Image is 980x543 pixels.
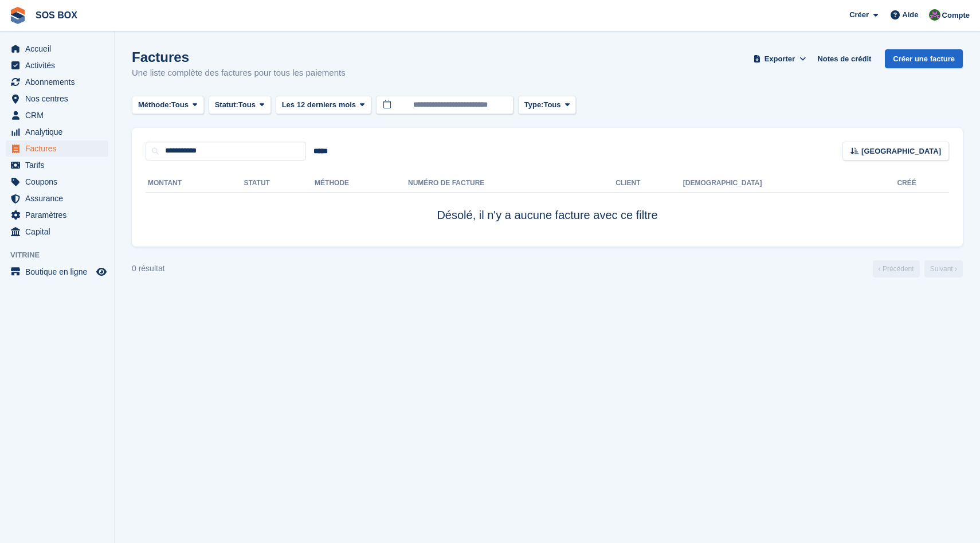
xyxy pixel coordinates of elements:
[25,140,94,157] span: Factures
[244,174,315,193] th: Statut
[25,264,94,280] span: Boutique en ligne
[209,96,271,115] button: Statut: Tous
[132,263,165,275] div: 0 résultat
[6,124,108,140] a: menu
[6,57,108,73] a: menu
[138,99,171,111] span: Méthode:
[282,99,356,111] span: Les 12 derniers mois
[902,9,918,21] span: Aide
[6,157,108,173] a: menu
[25,157,94,173] span: Tarifs
[929,9,940,21] img: ALEXANDRE SOUBIRA
[25,107,94,123] span: CRM
[171,99,189,111] span: Tous
[873,260,920,278] a: Précédent
[132,49,346,65] h1: Factures
[215,99,238,111] span: Statut:
[9,7,26,24] img: stora-icon-8386f47178a22dfd0bd8f6a31ec36ba5ce8667c1dd55bd0f319d3a0aa187defe.svg
[6,207,108,223] a: menu
[524,99,544,111] span: Type:
[437,209,657,221] span: Désolé, il n'y a aucune facture avec ce filtre
[132,67,346,80] p: Une liste complète des factures pour tous les paiements
[25,207,94,223] span: Paramètres
[6,174,108,190] a: menu
[6,91,108,107] a: menu
[765,53,795,65] span: Exporter
[25,57,94,73] span: Activités
[25,41,94,57] span: Accueil
[25,224,94,240] span: Capital
[518,96,577,115] button: Type: Tous
[543,99,560,111] span: Tous
[885,49,963,68] a: Créer une facture
[132,96,204,115] button: Méthode: Tous
[25,174,94,190] span: Coupons
[871,260,965,278] nav: Page
[408,174,616,193] th: Numéro de facture
[6,41,108,57] a: menu
[751,49,808,68] button: Exporter
[813,49,876,68] a: Notes de crédit
[6,74,108,90] a: menu
[25,124,94,140] span: Analytique
[25,91,94,107] span: Nos centres
[924,260,963,278] a: Suivant
[31,6,82,25] a: SOS BOX
[683,174,897,193] th: [DEMOGRAPHIC_DATA]
[276,96,371,115] button: Les 12 derniers mois
[861,146,941,157] span: [GEOGRAPHIC_DATA]
[849,9,869,21] span: Créer
[6,107,108,123] a: menu
[942,10,970,21] span: Compte
[6,140,108,157] a: menu
[315,174,408,193] th: Méthode
[25,190,94,206] span: Assurance
[6,224,108,240] a: menu
[238,99,256,111] span: Tous
[10,249,114,261] span: Vitrine
[6,190,108,206] a: menu
[616,174,683,193] th: Client
[146,174,244,193] th: Montant
[25,74,94,90] span: Abonnements
[95,265,108,279] a: Boutique d'aperçu
[6,264,108,280] a: menu
[897,174,949,193] th: Créé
